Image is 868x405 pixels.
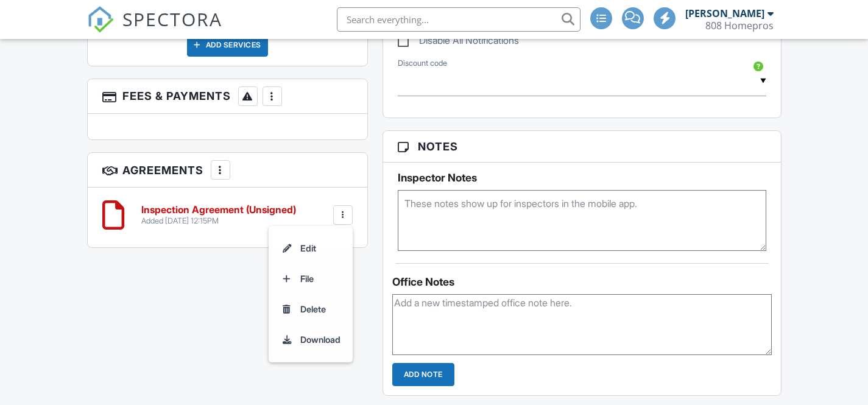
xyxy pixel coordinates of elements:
[685,7,764,19] div: [PERSON_NAME]
[398,58,447,69] label: Discount code
[122,6,222,32] span: SPECTORA
[88,153,367,188] h3: Agreements
[141,205,296,226] a: Inspection Agreement (Unsigned) Added [DATE] 12:15PM
[88,79,367,114] h3: Fees & Payments
[705,19,774,32] div: 808 Homepros
[383,131,781,163] h3: Notes
[337,7,580,32] input: Search everything...
[392,276,772,288] div: Office Notes
[141,216,296,226] div: Added [DATE] 12:15PM
[276,264,345,294] a: File
[87,6,114,33] img: The Best Home Inspection Software - Spectora
[141,205,296,216] h6: Inspection Agreement (Unsigned)
[87,16,222,42] a: SPECTORA
[276,325,345,355] a: Download
[187,33,268,57] div: Add Services
[276,233,345,264] a: Edit
[398,35,519,50] label: Disable All Notifications
[392,363,454,386] input: Add Note
[276,294,345,325] a: Delete
[398,172,766,184] h5: Inspector Notes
